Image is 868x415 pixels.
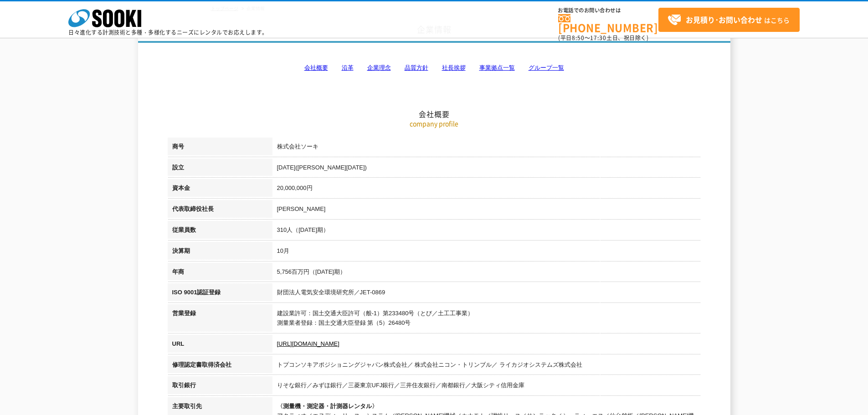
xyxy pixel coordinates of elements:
span: 〈測量機・測定器・計測器レンタル〉 [277,403,378,410]
th: 資本金 [168,179,272,200]
th: 代表取締役社長 [168,200,272,221]
a: 会社概要 [304,64,328,71]
td: [DATE]([PERSON_NAME][DATE]) [272,159,701,179]
th: 決算期 [168,242,272,263]
th: 年商 [168,263,272,284]
td: 建設業許可：国土交通大臣許可（般-1）第233480号（とび／土工工事業） 測量業者登録：国土交通大臣登録 第（5）26480号 [272,304,701,335]
td: りそな銀行／みずほ銀行／三菱東京UFJ銀行／三井住友銀行／南都銀行／大阪シティ信用金庫 [272,376,701,397]
span: (平日 ～ 土日、祝日除く) [558,34,648,42]
td: 10月 [272,242,701,263]
td: 20,000,000円 [272,179,701,200]
a: 沿革 [342,64,354,71]
span: はこちら [668,13,790,27]
p: company profile [168,119,701,128]
a: [PHONE_NUMBER] [558,14,658,33]
a: 品質方針 [405,64,428,71]
a: [URL][DOMAIN_NAME] [277,340,339,347]
a: グループ一覧 [529,64,564,71]
td: 株式会社ソーキ [272,138,701,159]
th: 商号 [168,138,272,159]
p: 日々進化する計測技術と多種・多様化するニーズにレンタルでお応えします。 [68,30,268,35]
td: [PERSON_NAME] [272,200,701,221]
span: お電話でのお問い合わせは [558,8,658,13]
th: URL [168,335,272,356]
span: 8:50 [572,34,585,42]
th: ISO 9001認証登録 [168,283,272,304]
h2: 会社概要 [168,18,701,119]
strong: お見積り･お問い合わせ [686,14,762,25]
td: 財団法人電気安全環境研究所／JET-0869 [272,283,701,304]
a: 企業理念 [367,64,391,71]
a: お見積り･お問い合わせはこちら [658,8,800,32]
span: 17:30 [590,34,606,42]
th: 修理認定書取得済会社 [168,356,272,377]
th: 取引銀行 [168,376,272,397]
th: 営業登録 [168,304,272,335]
a: 事業拠点一覧 [479,64,515,71]
th: 従業員数 [168,221,272,242]
th: 設立 [168,159,272,179]
a: 社長挨拶 [442,64,466,71]
td: 310人（[DATE]期） [272,221,701,242]
td: トプコンソキアポジショニングジャパン株式会社／ 株式会社ニコン・トリンブル／ ライカジオシステムズ株式会社 [272,356,701,377]
td: 5,756百万円（[DATE]期） [272,263,701,284]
